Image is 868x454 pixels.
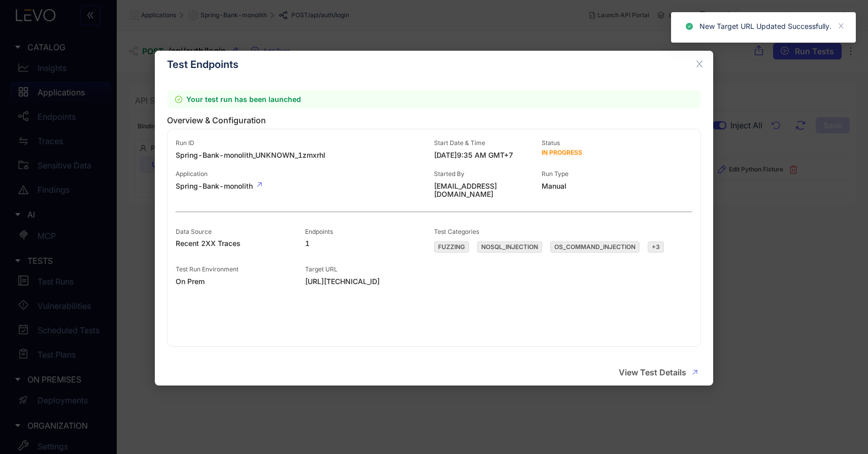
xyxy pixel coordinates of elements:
[542,170,569,178] span: Run Type
[648,241,664,253] span: + 3
[695,59,704,68] span: close
[434,139,485,147] span: Start Date & Time
[305,277,477,286] span: [URL][TECHNICAL_ID]
[305,228,333,235] span: Endpoints
[176,182,434,190] span: Spring-Bank-monolith
[477,241,542,253] span: NOSQL_INJECTION
[176,277,305,286] span: On Prem
[305,239,435,248] span: 1
[176,265,239,273] span: Test Run Environment
[167,59,701,70] div: Test Endpoints
[176,228,212,235] span: Data Source
[611,364,705,380] button: View Test Details
[434,170,464,178] span: Started By
[434,241,469,253] span: FUZZING
[175,96,182,103] span: check-circle
[686,51,713,78] button: Close
[167,116,701,125] h3: Overview & Configuration
[305,265,338,273] span: Target URL
[434,182,542,198] span: [EMAIL_ADDRESS][DOMAIN_NAME]
[699,20,844,32] div: New Target URL Updated Successfully.
[176,139,194,147] span: Run ID
[619,368,686,377] span: View Test Details
[434,228,479,235] span: Test Categories
[176,239,305,248] span: Recent 2XX Traces
[838,22,845,29] span: close
[176,151,434,159] span: Spring-Bank-monolith_UNKNOWN_1zmxrhl
[176,170,208,178] span: Application
[542,139,560,147] span: Status
[542,149,582,156] span: In Progress
[167,90,701,109] p: Your test run has been launched
[434,151,542,159] span: [DATE] 9:35 AM GMT+7
[542,182,649,190] span: Manual
[550,241,640,253] span: OS_COMMAND_INJECTION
